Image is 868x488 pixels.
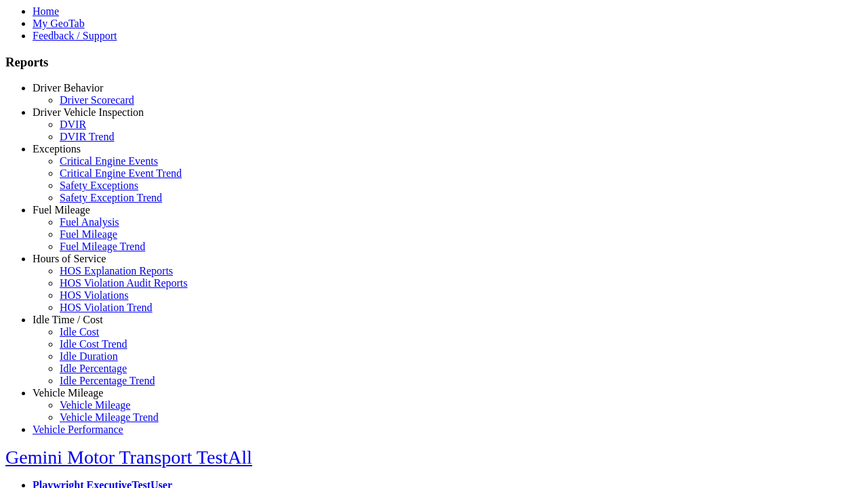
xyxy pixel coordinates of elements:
a: Idle Percentage Trend [60,375,155,386]
a: Driver Scorecard [60,94,134,106]
a: Home [33,5,59,17]
a: Critical Engine Event Trend [60,167,182,179]
a: HOS Violations [60,289,128,301]
a: Exceptions [33,143,81,155]
a: Fuel Analysis [60,216,119,228]
a: My GeoTab [33,18,85,29]
a: Fuel Mileage [33,204,90,216]
a: Vehicle Mileage Trend [60,411,159,423]
a: Fuel Mileage [60,228,117,240]
a: Vehicle Mileage [33,387,103,399]
a: Feedback / Support [33,30,117,41]
a: Idle Cost [60,326,99,338]
a: DVIR Trend [60,131,114,142]
a: Critical Engine Events [60,155,158,167]
a: DVIR [60,119,86,130]
a: HOS Explanation Reports [60,265,173,277]
a: Idle Percentage [60,363,127,374]
a: Idle Time / Cost [33,314,103,325]
a: HOS Violation Trend [60,302,153,313]
a: Driver Behavior [33,82,103,94]
h3: Reports [5,55,863,70]
a: Safety Exception Trend [60,192,162,203]
a: Vehicle Performance [33,424,123,435]
a: Idle Cost Trend [60,338,127,350]
a: Vehicle Mileage [60,399,130,411]
a: Safety Exceptions [60,180,138,191]
a: Driver Vehicle Inspection [33,106,144,118]
a: Idle Duration [60,350,118,362]
a: Gemini Motor Transport TestAll [5,447,252,468]
a: HOS Violation Audit Reports [60,277,188,289]
a: Fuel Mileage Trend [60,241,145,252]
a: Hours of Service [33,253,106,264]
